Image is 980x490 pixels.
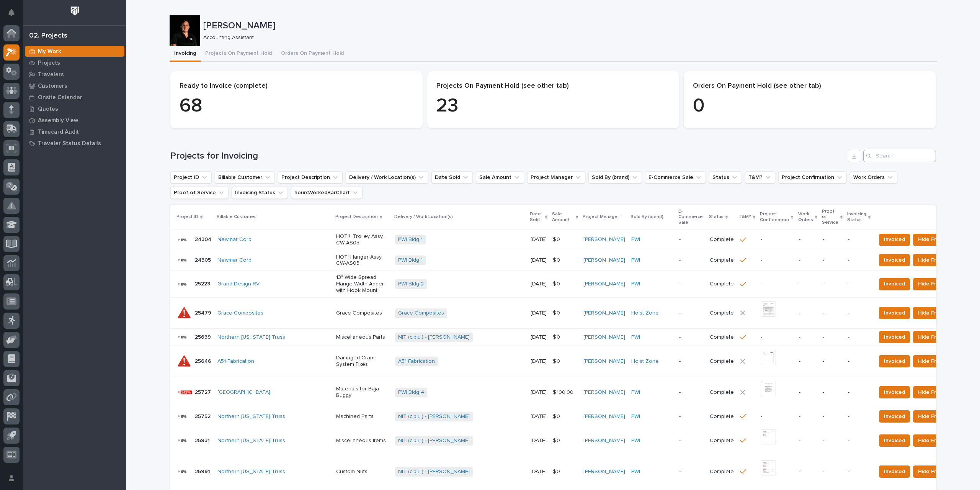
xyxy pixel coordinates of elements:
[631,413,640,420] a: PWI
[679,469,704,475] p: -
[336,355,389,368] p: Damaged Crane System Fixes
[23,115,126,126] a: Assembly View
[709,213,724,221] p: Status
[761,413,792,420] p: -
[879,465,910,478] button: Invoiced
[38,129,79,136] p: Timecard Audit
[799,334,817,341] p: -
[879,254,910,266] button: Invoiced
[583,310,625,316] a: [PERSON_NAME]
[336,386,389,399] p: Materials for Baja Buggy
[913,410,959,423] button: Hide From List
[336,334,389,341] p: Miscellaneous Parts
[583,469,625,475] a: [PERSON_NAME]
[201,46,276,62] button: Projects On Payment Hold
[180,95,413,118] p: 68
[553,412,562,420] p: $ 0
[398,438,470,444] a: NIT (c.p.u.) - [PERSON_NAME]
[645,171,706,184] button: E-Commerce Sale
[709,171,742,184] button: Status
[170,377,971,408] tr: 2572725727 [GEOGRAPHIC_DATA] Materials for Baja BuggyPWI Bldg 4 [DATE]$ 100.00$ 100.00 [PERSON_NA...
[553,436,562,444] p: $ 0
[823,334,842,341] p: -
[710,257,734,264] p: Complete
[822,207,838,227] p: Proof of Service
[217,310,263,316] a: Grace Composites
[38,94,82,101] p: Onsite Calendar
[23,69,126,80] a: Travelers
[913,465,959,478] button: Hide From List
[170,346,971,377] tr: 2564625646 A51 Fabrication Damaged Crane System FixesA51 Fabrication [DATE]$ 0$ 0 [PERSON_NAME] H...
[630,213,663,221] p: Sold By (brand)
[531,236,547,243] p: [DATE]
[530,210,543,224] p: Date Sold
[232,187,288,199] button: Invoicing Status
[336,254,389,267] p: HOT! Hanger Assy. CW-AS03
[918,235,954,244] span: Hide From List
[798,210,813,224] p: Work Orders
[918,388,954,397] span: Hide From List
[913,254,959,266] button: Hide From List
[679,358,704,365] p: -
[398,469,470,475] a: NIT (c.p.u.) - [PERSON_NAME]
[884,333,905,342] span: Invoiced
[823,310,842,316] p: -
[799,438,817,444] p: -
[631,389,640,396] a: PWI
[679,236,704,243] p: -
[848,358,870,365] p: -
[918,357,954,366] span: Hide From List
[631,334,640,341] a: PWI
[170,46,201,62] button: Invoicing
[170,151,845,162] h1: Projects for Invoicing
[583,413,625,420] a: [PERSON_NAME]
[879,234,910,246] button: Invoiced
[710,358,734,365] p: Complete
[38,60,60,67] p: Projects
[170,229,971,250] tr: 2430424304 Newmar Corp HOT!! Trolley Assy. CW-AS05PWI Bldg 1 [DATE]$ 0$ 0 [PERSON_NAME] PWI -Comp...
[848,389,870,396] p: -
[884,235,905,244] span: Invoiced
[38,106,58,113] p: Quotes
[217,469,285,475] a: Northern [US_STATE] Truss
[531,358,547,365] p: [DATE]
[531,469,547,475] p: [DATE]
[823,257,842,264] p: -
[848,413,870,420] p: -
[745,171,775,184] button: T&M?
[195,412,212,420] p: 25752
[553,235,562,243] p: $ 0
[527,171,585,184] button: Project Manager
[847,210,866,224] p: Invoicing Status
[195,256,212,264] p: 24305
[823,413,842,420] p: -
[761,281,792,287] p: -
[553,308,562,316] p: $ 0
[823,236,842,243] p: -
[799,236,817,243] p: -
[68,4,82,18] img: Workspace Logo
[195,308,213,316] p: 25479
[531,281,547,287] p: [DATE]
[879,434,910,447] button: Invoiced
[848,469,870,475] p: -
[170,270,971,298] tr: 2522325223 Grand Design RV 13" Wide Spread Flange Width Adder with Hook MountPWI Bldg 2 [DATE]$ 0...
[879,410,910,423] button: Invoiced
[884,308,905,318] span: Invoiced
[679,438,704,444] p: -
[531,438,547,444] p: [DATE]
[23,80,126,92] a: Customers
[531,334,547,341] p: [DATE]
[476,171,524,184] button: Sale Amount
[799,257,817,264] p: -
[583,334,625,341] a: [PERSON_NAME]
[884,388,905,397] span: Invoiced
[217,358,254,365] a: A51 Fabrication
[823,358,842,365] p: -
[217,334,285,341] a: Northern [US_STATE] Truss
[710,281,734,287] p: Complete
[217,236,252,243] a: Newmar Corp
[679,310,704,316] p: -
[879,386,910,398] button: Invoiced
[823,281,842,287] p: -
